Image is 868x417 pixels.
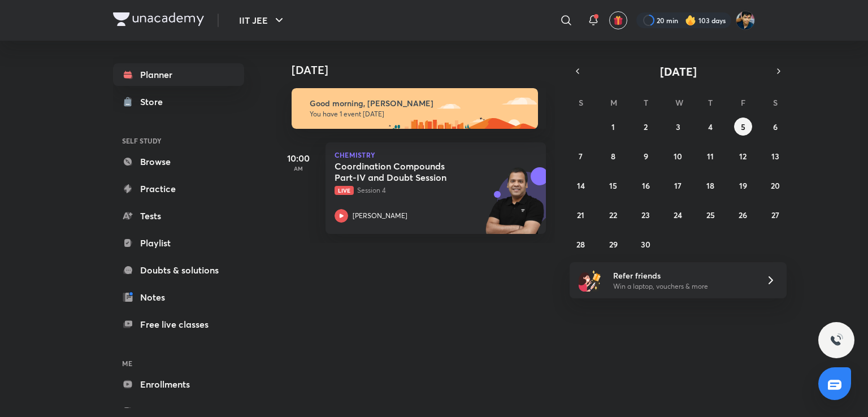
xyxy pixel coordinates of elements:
button: September 10, 2025 [669,147,687,165]
span: [DATE] [660,64,697,79]
h6: SELF STUDY [113,131,244,150]
button: September 17, 2025 [669,176,687,194]
abbr: September 8, 2025 [611,151,615,162]
abbr: September 19, 2025 [739,180,747,191]
abbr: September 4, 2025 [708,121,713,132]
button: September 16, 2025 [637,176,655,194]
img: Company Logo [113,12,204,26]
img: ttu [830,333,843,347]
abbr: September 25, 2025 [706,210,715,220]
button: September 1, 2025 [604,118,622,136]
h4: [DATE] [292,63,557,77]
a: Browse [113,150,244,173]
button: September 5, 2025 [734,118,752,136]
abbr: September 13, 2025 [771,151,779,162]
h5: 10:00 [276,151,321,165]
img: avatar [613,15,623,25]
button: September 20, 2025 [766,176,784,194]
button: avatar [609,11,627,29]
button: September 13, 2025 [766,147,784,165]
abbr: September 9, 2025 [644,151,648,162]
abbr: Sunday [579,97,583,108]
button: September 25, 2025 [701,206,719,224]
span: Live [335,186,354,195]
img: referral [579,269,601,292]
p: [PERSON_NAME] [353,211,407,221]
a: Company Logo [113,12,204,29]
a: Enrollments [113,373,244,396]
button: September 28, 2025 [572,235,590,253]
abbr: September 7, 2025 [579,151,583,162]
p: Chemistry [335,151,537,158]
a: Practice [113,177,244,200]
abbr: September 5, 2025 [741,121,745,132]
abbr: September 24, 2025 [674,210,682,220]
button: September 6, 2025 [766,118,784,136]
a: Store [113,90,244,113]
button: September 22, 2025 [604,206,622,224]
a: Doubts & solutions [113,259,244,281]
p: AM [276,165,321,172]
button: September 12, 2025 [734,147,752,165]
button: September 15, 2025 [604,176,622,194]
button: September 7, 2025 [572,147,590,165]
abbr: September 10, 2025 [674,151,682,162]
button: September 26, 2025 [734,206,752,224]
abbr: September 14, 2025 [577,180,585,191]
a: Free live classes [113,313,244,336]
abbr: September 2, 2025 [644,121,648,132]
button: September 2, 2025 [637,118,655,136]
button: September 14, 2025 [572,176,590,194]
abbr: Tuesday [644,97,648,108]
button: September 11, 2025 [701,147,719,165]
abbr: September 12, 2025 [739,151,747,162]
abbr: September 1, 2025 [611,121,615,132]
div: Store [140,95,170,108]
abbr: September 15, 2025 [609,180,617,191]
img: streak [685,15,696,26]
abbr: September 16, 2025 [642,180,650,191]
button: September 29, 2025 [604,235,622,253]
button: September 3, 2025 [669,118,687,136]
abbr: September 22, 2025 [609,210,617,220]
abbr: September 20, 2025 [771,180,780,191]
abbr: Monday [610,97,617,108]
button: September 27, 2025 [766,206,784,224]
abbr: Thursday [708,97,713,108]
button: [DATE] [585,63,771,79]
a: Notes [113,286,244,309]
p: You have 1 event [DATE] [310,110,528,119]
abbr: September 27, 2025 [771,210,779,220]
abbr: September 30, 2025 [641,239,650,250]
button: September 19, 2025 [734,176,752,194]
a: Planner [113,63,244,86]
button: September 30, 2025 [637,235,655,253]
button: September 18, 2025 [701,176,719,194]
img: SHREYANSH GUPTA [736,11,755,30]
a: Tests [113,205,244,227]
p: Win a laptop, vouchers & more [613,281,752,292]
button: IIT JEE [232,9,293,32]
abbr: September 26, 2025 [739,210,747,220]
a: Playlist [113,232,244,254]
img: morning [292,88,538,129]
button: September 4, 2025 [701,118,719,136]
img: unacademy [484,167,546,245]
abbr: September 29, 2025 [609,239,618,250]
abbr: Friday [741,97,745,108]
abbr: September 28, 2025 [576,239,585,250]
button: September 8, 2025 [604,147,622,165]
abbr: September 18, 2025 [706,180,714,191]
abbr: September 3, 2025 [676,121,680,132]
abbr: September 21, 2025 [577,210,584,220]
h6: Good morning, [PERSON_NAME] [310,98,528,108]
button: September 24, 2025 [669,206,687,224]
abbr: September 11, 2025 [707,151,714,162]
h6: Refer friends [613,270,752,281]
p: Session 4 [335,185,512,196]
button: September 9, 2025 [637,147,655,165]
abbr: September 6, 2025 [773,121,778,132]
abbr: Wednesday [675,97,683,108]
abbr: September 23, 2025 [641,210,650,220]
abbr: September 17, 2025 [674,180,682,191]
